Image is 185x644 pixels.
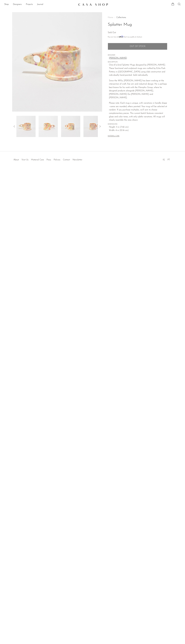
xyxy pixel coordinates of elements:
img: Splatter Mug [61,116,80,137]
span: Since the 1970s, [PERSON_NAME] has been working at the intersection of craft, fine art, and indus... [109,80,167,99]
span: Width: 4 in (10.16 cm) [109,129,167,132]
a: Collections [116,16,126,19]
a: PT [168,159,170,161]
a: IG [163,159,165,161]
span: Out of stock [130,45,145,48]
button: Add to cart [108,43,167,50]
span: One-of-a-kind Splatter Mugs designed by [PERSON_NAME]. These functional and sculptural mugs are c... [109,64,166,76]
a: Projects [26,3,33,6]
a: Visit Us [22,159,28,161]
span: Home [108,16,113,19]
span: Sold individually. [133,74,148,76]
img: Splatter Mug [12,12,102,112]
ul: Quick links [12,157,84,162]
a: About [13,159,19,161]
a: Journal [37,3,43,6]
ul: NEW HEADER MENU [4,2,76,7]
span: DESIGNER [108,54,167,56]
a: Shop [4,3,9,6]
p: Please note: Each mug is unique, with variations in handle shape—some are rounded, others pointed... [109,102,167,122]
span: Affirm [119,36,123,38]
a: Material Care [31,159,44,161]
img: Splatter Mug [16,116,36,137]
nav: Breadcrumbs [108,16,167,19]
span: DESCRIPTION [108,61,167,63]
img: Splatter Mug [83,116,103,137]
nav: Desktop navigation [4,2,76,7]
h1: Splatter Mug [108,21,167,28]
a: Press [47,159,51,161]
button: MATERIAL CARE [108,135,119,137]
a: Policies [54,159,60,161]
img: Splatter Mug [39,116,58,137]
ul: Social Medias [161,157,171,162]
a: [PERSON_NAME] [109,56,167,60]
a: Contact [63,159,70,161]
a: Designers [13,3,22,6]
span: Height: 3 in (7.62 cm) [109,125,167,129]
p: Pay over time with . See if you qualify at checkout. [108,36,167,38]
span: Sold Out [108,32,116,34]
span: DIMENSIONS [108,123,167,125]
